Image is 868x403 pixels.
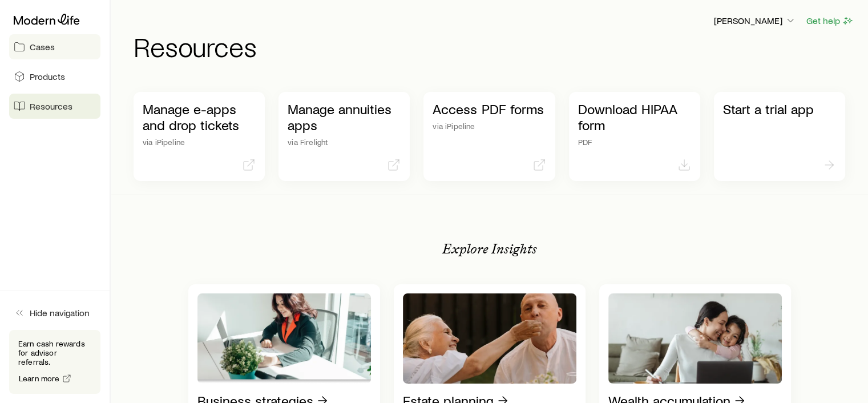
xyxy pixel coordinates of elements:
[143,138,256,147] p: via iPipeline
[714,15,796,26] p: [PERSON_NAME]
[433,101,546,117] p: Access PDF forms
[9,94,100,119] a: Resources
[288,101,401,133] p: Manage annuities apps
[197,293,371,384] img: Business strategies
[30,307,90,319] span: Hide navigation
[30,71,65,82] span: Products
[608,293,782,384] img: Wealth accumulation
[723,101,836,117] p: Start a trial app
[806,14,854,27] button: Get help
[578,138,691,147] p: PDF
[288,138,401,147] p: via Firelight
[713,14,797,28] button: [PERSON_NAME]
[578,101,691,133] p: Download HIPAA form
[433,122,546,131] p: via iPipeline
[143,101,256,133] p: Manage e-apps and drop tickets
[9,34,100,59] a: Cases
[18,339,91,366] p: Earn cash rewards for advisor referrals.
[442,241,537,257] p: Explore Insights
[30,100,72,112] span: Resources
[9,300,100,325] button: Hide navigation
[19,374,60,382] span: Learn more
[569,92,700,181] a: Download HIPAA formPDF
[30,41,55,53] span: Cases
[403,293,576,384] img: Estate planning
[9,330,100,394] div: Earn cash rewards for advisor referrals.Learn more
[134,33,854,60] h1: Resources
[9,64,100,89] a: Products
